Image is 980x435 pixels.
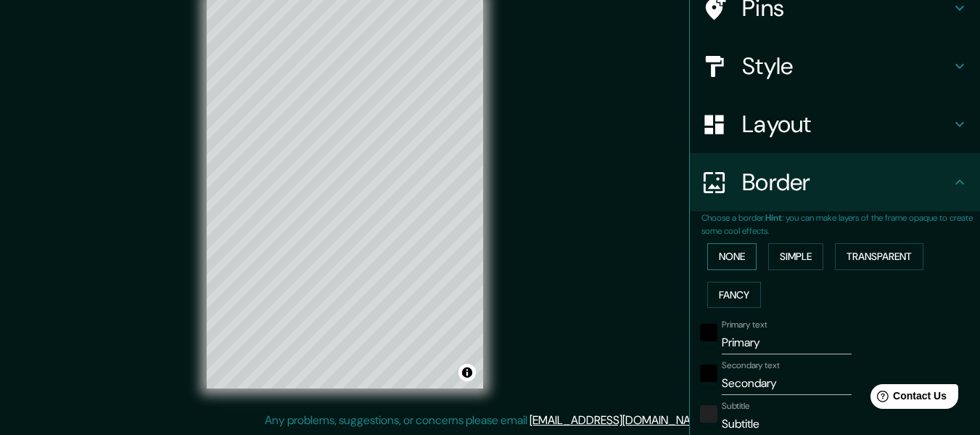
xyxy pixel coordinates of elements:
label: Subtitle [722,400,750,412]
button: None [707,243,757,270]
button: black [700,365,717,382]
div: Style [690,37,980,95]
button: Transparent [835,243,923,270]
div: Border [690,153,980,211]
h4: Border [742,168,951,197]
label: Primary text [722,319,767,331]
button: Simple [768,243,823,270]
h4: Layout [742,110,951,139]
p: Any problems, suggestions, or concerns please email . [265,412,711,429]
a: [EMAIL_ADDRESS][DOMAIN_NAME] [530,412,709,428]
button: Fancy [707,282,761,309]
button: Toggle attribution [458,364,476,381]
p: Choose a border. : you can make layers of the frame opaque to create some cool effects. [701,211,980,237]
h4: Style [742,52,951,81]
b: Hint [765,212,782,224]
button: color-222222 [700,405,717,423]
label: Secondary text [722,359,780,372]
button: black [700,324,717,341]
div: Layout [690,95,980,153]
iframe: Help widget launcher [851,378,964,419]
